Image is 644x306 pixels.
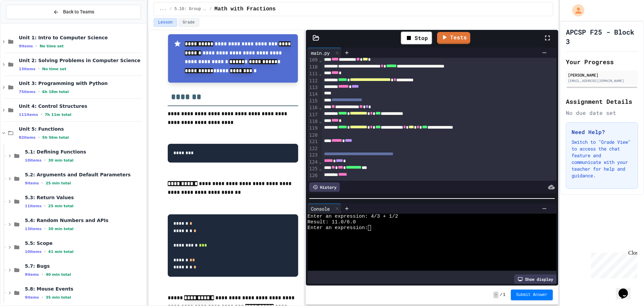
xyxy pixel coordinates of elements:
[565,3,586,18] div: My Account
[566,97,638,106] h2: Assignment Details
[19,113,38,117] span: 111 items
[19,126,145,132] span: Unit 5: Functions
[308,57,319,63] div: 109
[40,44,64,48] span: No time set
[25,286,145,292] span: 5.8: Mouse Events
[308,125,319,132] div: 119
[48,250,73,254] span: 41 min total
[46,181,71,185] span: 25 min total
[308,118,319,125] div: 118
[41,112,42,117] span: •
[308,204,341,214] div: Console
[511,290,553,300] button: Submit Answer
[308,225,368,231] span: Enter an expression:
[178,18,199,27] button: Grade
[25,194,145,201] span: 5.3: Return Values
[503,292,505,298] span: 1
[214,5,275,13] span: Math with Fractions
[308,78,319,84] div: 112
[25,272,39,277] span: 9 items
[319,71,322,76] span: Fold line
[25,217,145,223] span: 5.4: Random Numbers and APIs
[319,119,322,124] span: Fold line
[159,6,167,12] span: ...
[308,91,319,98] div: 114
[19,44,33,48] span: 9 items
[308,214,398,219] span: Enter an expression: 4/3 + 1/2
[308,159,319,166] div: 124
[566,109,638,117] div: No due date set
[516,292,548,298] span: Submit Answer
[25,240,145,246] span: 5.5: Scope
[19,67,36,71] span: 13 items
[44,158,46,163] span: •
[514,274,556,284] div: Show display
[566,27,638,46] h1: APCSP F25 - Block 3
[500,292,502,298] span: /
[209,6,212,12] span: /
[42,272,43,277] span: •
[308,219,356,225] span: Result: 11.0/6.0
[19,80,145,86] span: Unit 3: Programming with Python
[38,66,40,72] span: •
[36,43,37,49] span: •
[42,180,43,186] span: •
[44,226,46,231] span: •
[308,172,319,179] div: 126
[588,250,637,278] iframe: chat widget
[308,138,319,145] div: 121
[25,204,42,208] span: 11 items
[42,295,43,300] span: •
[308,112,319,118] div: 117
[48,158,73,163] span: 30 min total
[25,263,145,269] span: 5.7: Bugs
[38,89,40,94] span: •
[25,227,42,231] span: 13 items
[46,295,71,300] span: 35 min total
[308,84,319,91] div: 113
[48,227,73,231] span: 30 min total
[6,5,141,19] button: Back to Teams
[308,71,319,77] div: 111
[19,135,36,140] span: 82 items
[401,32,432,44] div: Stop
[319,105,322,110] span: Fold line
[493,292,498,298] span: -
[45,113,71,117] span: 7h 11m total
[25,181,39,185] span: 9 items
[63,8,94,15] span: Back to Teams
[308,104,319,111] div: 116
[42,135,69,140] span: 5h 56m total
[19,90,36,94] span: 75 items
[566,57,638,67] h2: Your Progress
[308,98,319,104] div: 115
[308,205,333,212] div: Console
[568,72,636,78] div: [PERSON_NAME]
[308,64,319,71] div: 110
[572,139,632,179] p: Switch to "Grade View" to access the chat feature and communicate with your teacher for help and ...
[46,272,71,277] span: 40 min total
[44,249,46,254] span: •
[38,135,40,140] span: •
[308,145,319,152] div: 122
[42,67,66,71] span: No time set
[25,149,145,155] span: 5.1: Defining Functions
[48,204,73,208] span: 25 min total
[308,152,319,159] div: 123
[19,57,145,63] span: Unit 2: Solving Problems in Computer Science
[568,78,636,83] div: [EMAIL_ADDRESS][DOMAIN_NAME]
[25,295,39,300] span: 9 items
[154,18,177,27] button: Lesson
[319,159,322,165] span: Fold line
[616,279,637,299] iframe: chat widget
[25,250,42,254] span: 10 items
[308,48,341,58] div: main.py
[42,90,69,94] span: 6h 18m total
[319,57,322,63] span: Fold line
[25,172,145,178] span: 5.2: Arguments and Default Parameters
[308,49,333,56] div: main.py
[309,182,340,192] div: History
[3,3,46,43] div: Chat with us now!Close
[319,166,322,171] span: Fold line
[19,35,145,41] span: Unit 1: Intro to Computer Science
